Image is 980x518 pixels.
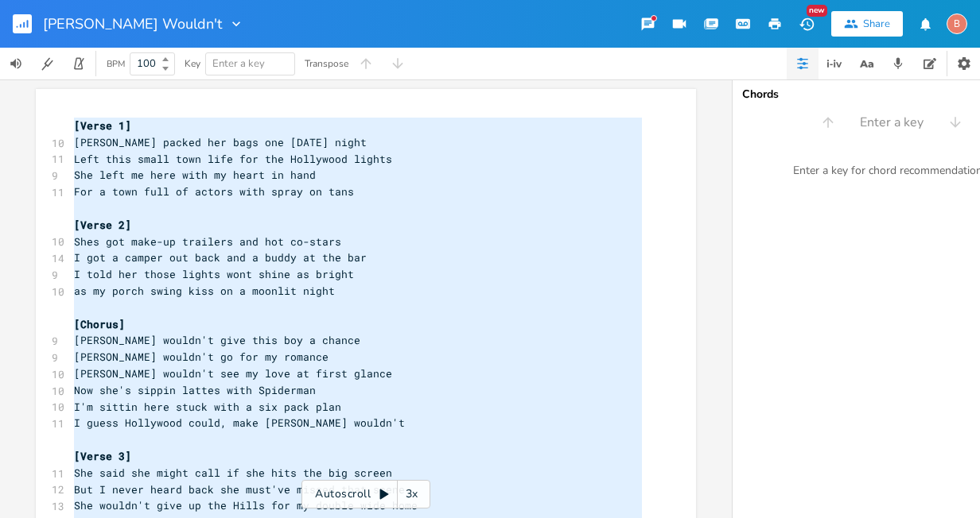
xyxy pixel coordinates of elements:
[74,118,131,133] span: [Verse 1]
[74,250,367,265] span: I got a camper out back and a buddy at the bar
[74,333,360,347] span: [PERSON_NAME] wouldn't give this boy a chance
[74,267,354,281] span: I told her those lights wont shine as bright
[807,5,827,17] div: New
[74,218,131,232] span: [Verse 2]
[74,482,405,497] span: But I never heard back she must've missed that scene
[74,184,354,199] span: For a town full of actors with spray on tans
[74,366,392,381] span: [PERSON_NAME] wouldn't see my love at first glance
[398,480,426,508] div: 3x
[305,59,348,68] div: Transpose
[74,498,418,512] span: She wouldn't give up the Hills for my double wide home
[947,14,967,34] div: bjb3598
[863,17,890,31] div: Share
[74,466,392,480] span: She said she might call if she hits the big screen
[74,234,341,249] span: Shes got make-up trailers and hot co-stars
[74,416,405,430] span: I guess Hollywood could, make [PERSON_NAME] wouldn't
[74,168,316,182] span: She left me here with my heart in hand
[791,10,822,38] button: New
[74,317,125,331] span: [Chorus]
[74,400,341,414] span: I'm sittin here stuck with a six pack plan
[74,152,392,166] span: Left this small town life for the Hollywood lights
[43,17,222,31] span: [PERSON_NAME] Wouldn't
[74,383,316,397] span: Now she's sippin lattes with Spiderman
[947,6,967,42] button: B
[860,114,924,132] span: Enter a key
[301,480,430,508] div: Autoscroll
[212,56,265,71] span: Enter a key
[831,11,903,37] button: Share
[74,284,335,298] span: as my porch swing kiss on a moonlit night
[74,350,329,364] span: [PERSON_NAME] wouldn't go for my romance
[185,59,200,68] div: Key
[74,135,367,149] span: [PERSON_NAME] packed her bags one [DATE] night
[107,60,125,68] div: BPM
[74,449,131,463] span: [Verse 3]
